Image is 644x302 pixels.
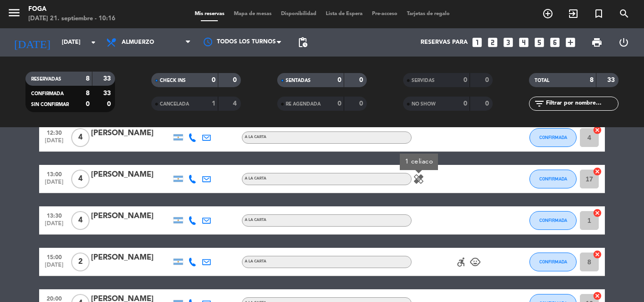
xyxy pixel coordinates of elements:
i: power_settings_new [618,37,629,48]
span: SENTADAS [286,78,311,83]
span: 13:30 [42,210,66,220]
button: CONFIRMADA [529,211,577,230]
span: Tarjetas de regalo [402,11,454,16]
strong: 0 [338,100,341,107]
i: looks_two [487,36,499,49]
span: CONFIRMADA [31,91,64,96]
button: CONFIRMADA [529,253,577,271]
i: healing [413,173,424,185]
span: A LA CARTA [245,218,266,222]
i: add_box [564,36,577,49]
span: SERVIDAS [412,78,435,83]
span: [DATE] [42,138,66,148]
i: add_circle_outline [542,8,553,19]
span: 4 [71,170,90,188]
i: exit_to_app [568,8,579,19]
i: cancel [593,291,602,301]
strong: 0 [338,77,341,83]
div: [PERSON_NAME] [91,252,171,264]
i: search [619,8,630,19]
span: CANCELADA [160,102,189,106]
i: child_care [470,256,481,268]
strong: 0 [463,77,467,83]
span: TOTAL [535,78,549,83]
span: Almuerzo [122,39,154,46]
div: [PERSON_NAME] [91,169,171,181]
i: looks_5 [533,36,545,49]
span: 2 [71,253,90,271]
strong: 8 [86,90,90,97]
span: CONFIRMADA [539,218,567,223]
i: cancel [593,167,602,176]
span: pending_actions [297,37,308,48]
i: arrow_drop_down [88,37,99,48]
div: [DATE] 21. septiembre - 10:16 [28,14,116,24]
span: A LA CARTA [245,177,266,180]
i: cancel [593,208,602,218]
i: accessible_forward [455,256,467,268]
div: LOG OUT [610,28,637,57]
strong: 0 [485,100,491,107]
div: [PERSON_NAME] [91,127,171,139]
i: looks_4 [518,36,530,49]
span: 4 [71,211,90,230]
strong: 0 [86,101,90,107]
span: Mis reservas [190,11,229,16]
span: RESERVADAS [31,77,61,82]
i: looks_6 [549,36,561,49]
span: CONFIRMADA [539,176,567,181]
i: cancel [593,125,602,135]
strong: 0 [359,100,365,107]
span: CHECK INS [160,78,186,83]
strong: 8 [86,75,90,82]
div: 1 celiaco [400,154,438,170]
span: Pre-acceso [367,11,402,16]
strong: 4 [233,100,239,107]
strong: 33 [103,90,113,97]
span: [DATE] [42,220,66,231]
button: CONFIRMADA [529,170,577,188]
strong: 0 [359,77,365,83]
span: SIN CONFIRMAR [31,102,69,107]
div: FOGA [28,5,116,14]
span: CONFIRMADA [539,259,567,264]
span: CONFIRMADA [539,135,567,140]
strong: 0 [485,77,491,83]
input: Filtrar por nombre... [545,98,618,109]
i: filter_list [534,98,545,109]
div: [PERSON_NAME] [91,210,171,222]
i: looks_one [471,36,483,49]
span: Lista de Espera [321,11,367,16]
span: Mapa de mesas [229,11,276,16]
i: menu [7,6,21,20]
strong: 8 [590,77,594,83]
span: RE AGENDADA [286,102,321,106]
i: cancel [593,250,602,259]
span: NO SHOW [412,102,436,106]
strong: 0 [107,101,113,107]
span: print [591,37,603,48]
i: looks_3 [502,36,514,49]
button: CONFIRMADA [529,128,577,147]
span: 13:00 [42,168,66,179]
i: turned_in_not [593,8,604,19]
strong: 1 [212,100,215,107]
button: menu [7,6,21,23]
span: [DATE] [42,179,66,190]
span: [DATE] [42,262,66,273]
strong: 0 [233,77,239,83]
strong: 33 [103,75,113,82]
span: 12:30 [42,127,66,138]
strong: 0 [212,77,215,83]
i: [DATE] [7,32,57,53]
strong: 33 [607,77,617,83]
span: A LA CARTA [245,260,266,263]
span: Disponibilidad [276,11,321,16]
span: A LA CARTA [245,135,266,139]
span: Reservas para [421,39,468,46]
span: 15:00 [42,251,66,262]
strong: 0 [463,100,467,107]
span: 4 [71,128,90,147]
